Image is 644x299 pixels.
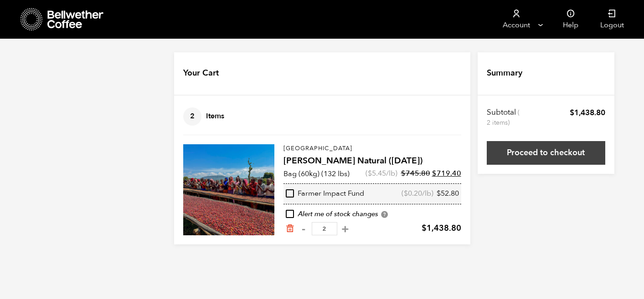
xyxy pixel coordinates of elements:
[298,224,309,233] button: -
[437,188,459,198] bdi: 52.80
[368,168,372,178] span: $
[487,107,521,127] th: Subtotal
[183,107,224,126] h4: Items
[366,168,397,178] span: ( /lb)
[183,67,219,79] h4: Your Cart
[283,168,350,179] p: Bag (60kg) (132 lbs)
[283,209,461,219] div: Alert me of stock changes
[285,224,294,233] a: Remove from cart
[404,188,408,198] span: $
[283,144,461,153] p: [GEOGRAPHIC_DATA]
[183,107,201,126] span: 2
[432,168,437,178] span: $
[404,188,422,198] bdi: 0.20
[422,223,427,234] span: $
[432,168,461,178] bdi: 719.40
[570,107,574,118] span: $
[437,188,441,198] span: $
[286,189,364,199] div: Farmer Impact Fund
[422,223,461,234] bdi: 1,438.80
[402,189,433,199] span: ( /lb)
[487,141,605,165] a: Proceed to checkout
[487,67,522,79] h4: Summary
[570,107,605,118] bdi: 1,438.80
[283,155,461,167] h4: [PERSON_NAME] Natural ([DATE])
[312,222,337,235] input: Qty
[401,168,406,178] span: $
[368,168,386,178] bdi: 5.45
[401,168,430,178] bdi: 745.80
[340,224,351,233] button: +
